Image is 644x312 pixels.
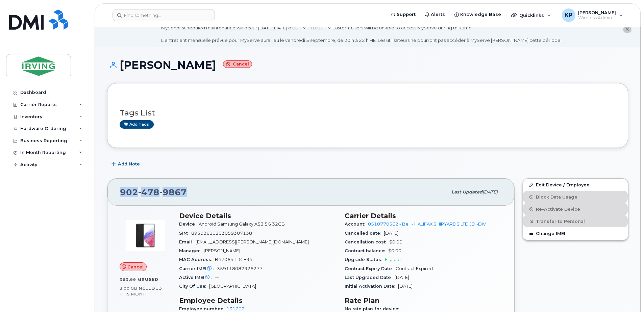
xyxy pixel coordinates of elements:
span: — [215,275,219,280]
h3: Employee Details [179,296,337,305]
span: Contract balance [345,248,388,253]
span: 9867 [159,187,187,197]
h3: Rate Plan [345,296,502,305]
h3: Device Details [179,212,337,220]
span: [DATE] [395,275,409,280]
span: Account [345,222,368,227]
div: MyServe scheduled maintenance will occur [DATE][DATE] 8:00 PM - 10:00 PM Eastern. Users will be u... [161,25,562,44]
span: Device [179,222,199,227]
span: Add Note [118,161,140,167]
a: Alerts [420,8,450,21]
span: Knowledge Base [460,11,501,18]
span: KP [565,11,572,19]
span: Manager [179,248,204,253]
span: Re-Activate Device [536,207,580,212]
button: close notification [623,26,631,33]
a: Edit Device / Employee [523,179,628,191]
span: [DATE] [398,284,413,289]
span: $0.00 [389,239,402,244]
a: 131602 [226,306,245,311]
span: Last updated [451,189,482,194]
span: Email [179,239,196,244]
span: Cancel [127,264,144,270]
span: used [145,277,158,282]
button: Change IMEI [523,227,628,239]
span: Last Upgraded Date [345,275,395,280]
span: Contract Expiry Date [345,266,396,271]
span: Carrier IMEI [179,266,217,271]
span: Support [397,11,416,18]
span: B470641DCE94 [215,257,252,262]
div: Quicklinks [506,8,556,22]
button: Re-Activate Device [523,203,628,215]
span: SIM [179,231,191,236]
span: included this month [120,286,162,297]
span: 478 [138,187,159,197]
span: Alerts [431,11,445,18]
span: Upgrade Status [345,257,385,262]
img: image20231002-3703462-kjv75p.jpeg [125,215,166,256]
span: Cancelled date [345,231,384,236]
span: [PERSON_NAME] [578,10,616,15]
span: 902 [120,187,187,197]
span: City Of Use [179,284,209,289]
a: Add tags [120,120,154,129]
span: Active IMEI [179,275,215,280]
span: Wireless Admin [578,15,616,21]
a: Knowledge Base [450,8,506,21]
a: Support [386,8,420,21]
h1: [PERSON_NAME] [107,59,628,71]
span: [DATE] [482,189,498,194]
span: [PERSON_NAME] [204,248,240,253]
span: Quicklinks [519,12,544,18]
span: Employee number [179,306,226,311]
span: Initial Activation Date [345,284,398,289]
h3: Carrier Details [345,212,502,220]
div: Karen Perera [557,8,628,22]
span: 3.00 GB [120,286,138,291]
h3: Tags List [120,109,616,117]
small: Cancel [223,60,252,68]
span: [DATE] [384,231,398,236]
span: Cancellation cost [345,239,389,244]
span: [GEOGRAPHIC_DATA] [209,284,256,289]
button: Transfer to Personal [523,215,628,227]
span: [EMAIL_ADDRESS][PERSON_NAME][DOMAIN_NAME] [196,239,309,244]
button: Add Note [107,158,146,170]
span: Android Samsung Galaxy A53 5G 32GB [199,222,285,227]
span: 363.99 MB [120,277,145,282]
a: 0510770562 - Bell - HALIFAX SHIPYARDS LTD JDI-DIV [368,222,486,227]
span: Eligible [385,257,401,262]
span: No rate plan for device [345,306,402,311]
input: Find something... [113,9,215,21]
span: $0.00 [388,248,401,253]
span: 359118082926277 [217,266,263,271]
button: Block Data Usage [523,191,628,203]
span: MAC Address [179,257,215,262]
span: 89302610203059307138 [191,231,252,236]
span: Contract Expired [396,266,433,271]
